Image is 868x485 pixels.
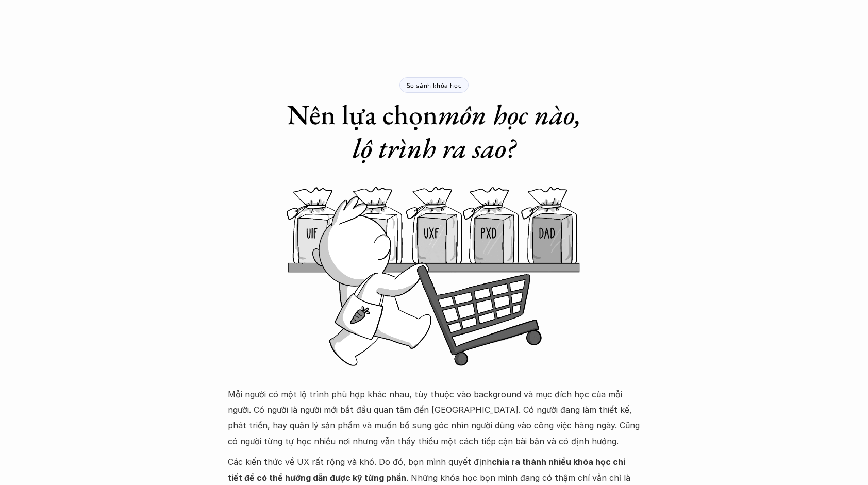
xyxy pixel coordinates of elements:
[353,96,588,166] em: môn học nào, lộ trình ra sao?
[228,387,640,449] p: Mỗi người có một lộ trình phù hợp khác nhau, tùy thuộc vào background và mục đích học của mỗi ngư...
[407,81,462,89] p: So sánh khóa học
[228,457,627,482] strong: chia ra thành nhiều khóa học chi tiết để có thể hướng dẫn được kỹ từng phần
[274,98,594,165] h1: Nên lựa chọn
